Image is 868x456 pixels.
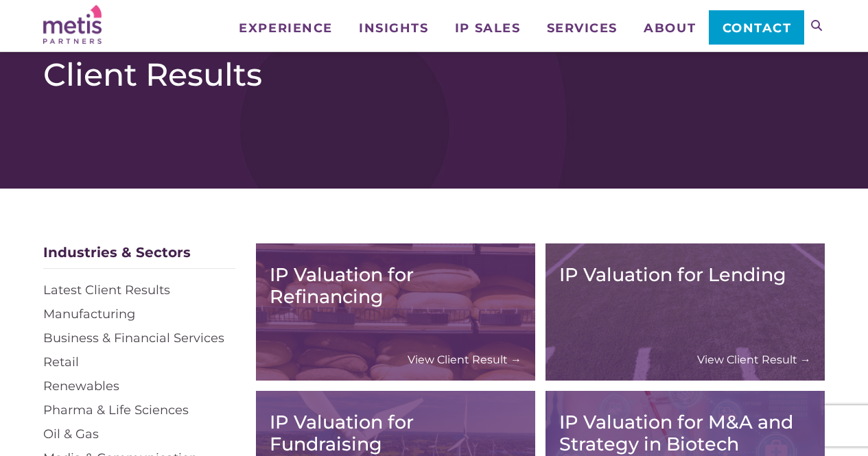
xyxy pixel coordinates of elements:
a: View Client Result → [408,352,521,367]
span: Insights [359,22,428,34]
a: Business & Financial Services [43,331,224,346]
a: Pharma & Life Sciences [43,403,189,418]
img: Metis Partners [43,5,102,44]
a: Latest Client Results [43,283,170,298]
a: Contact [709,10,804,45]
span: About [644,22,696,34]
span: Contact [723,22,792,34]
h3: IP Valuation for Refinancing [270,264,521,308]
h3: IP Valuation for M&A and Strategy in Biotech [559,411,811,455]
span: Services [547,22,618,34]
a: Retail [43,355,79,370]
a: Renewables [43,379,119,394]
h3: IP Valuation for Lending [559,264,811,286]
span: IP Sales [455,22,520,34]
a: Oil & Gas [43,427,99,442]
div: Industries & Sectors [43,243,235,269]
a: View Client Result → [697,352,811,367]
a: Manufacturing [43,307,135,322]
span: Experience [239,22,332,34]
h3: IP Valuation for Fundraising [270,411,521,455]
h1: Client Results [43,56,825,94]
